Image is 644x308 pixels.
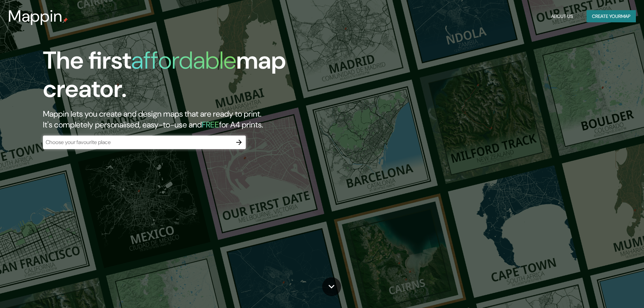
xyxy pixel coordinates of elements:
[63,18,68,23] img: mappin-pin
[8,7,63,26] h3: Mappin
[131,45,236,76] h1: affordable
[202,119,219,130] h5: FREE
[548,10,576,23] button: About Us
[584,282,637,301] iframe: Help widget launcher
[43,109,365,130] h2: Mappin lets you create and design maps that are ready to print. It's completely personalised, eas...
[43,138,232,146] input: Choose your favourite place
[43,46,365,109] h1: The first map creator.
[587,10,636,23] button: Create yourmap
